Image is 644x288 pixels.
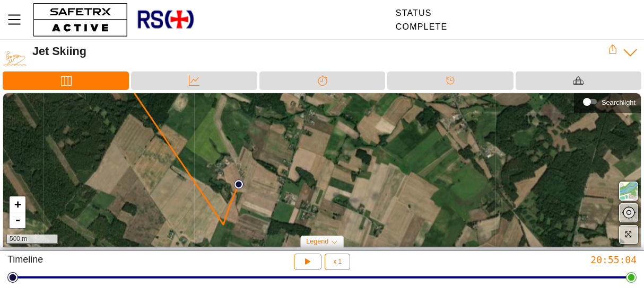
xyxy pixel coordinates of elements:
button: x 1 [325,254,350,270]
img: PathStart.svg [234,179,243,189]
div: Jet Skiing [32,44,608,58]
span: Legend [306,238,328,245]
a: Zoom out [10,212,25,228]
div: 500 m [6,235,58,244]
div: Complete [396,22,448,32]
img: RescueLogo.png [136,3,195,37]
img: JET_SKIING.svg [3,44,27,69]
div: Searchlight [579,94,636,110]
div: Splits [259,71,385,90]
img: Equipment_Black.svg [573,75,584,86]
div: Timeline [7,254,215,270]
div: Data [131,71,257,90]
div: 20:55:04 [429,254,637,266]
a: Zoom in [10,196,25,212]
div: Map [3,71,129,90]
div: Timeline [387,71,513,90]
span: x 1 [333,258,342,265]
div: Status [396,8,448,18]
div: Searchlight [602,98,636,106]
div: Equipment [516,71,641,90]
